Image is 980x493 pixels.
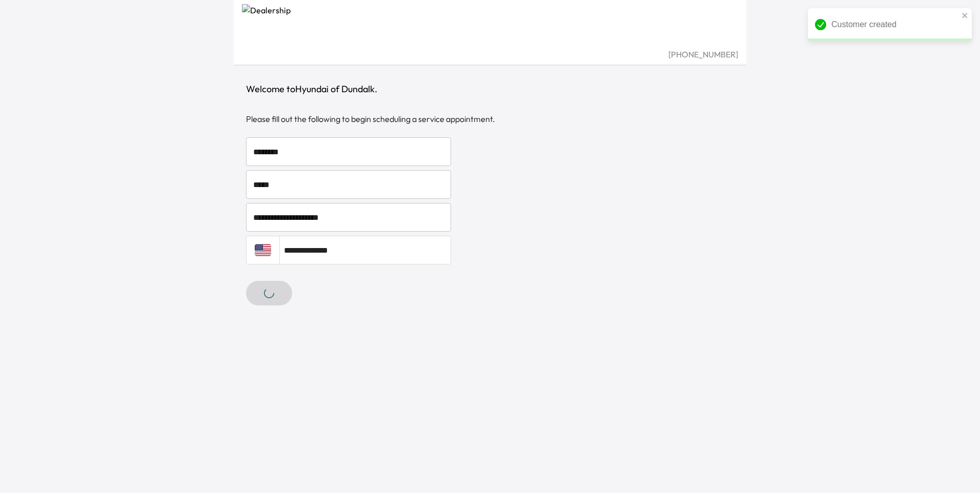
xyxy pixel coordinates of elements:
div: Customer created [808,8,972,41]
h1: Welcome to Hyundai of Dundalk . [246,82,734,96]
img: Dealership [242,4,738,48]
button: close [962,11,969,19]
button: Country selector [246,236,280,264]
div: Please fill out the following to begin scheduling a service appointment. [246,113,734,125]
div: [PHONE_NUMBER] [242,48,738,60]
